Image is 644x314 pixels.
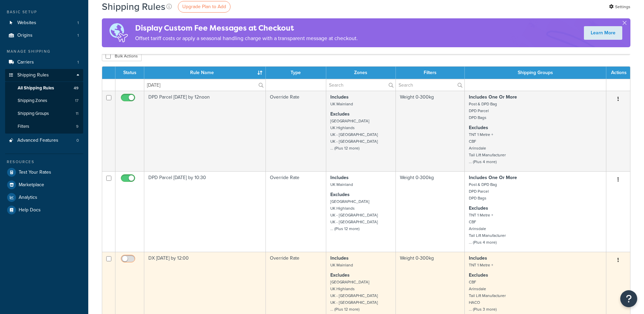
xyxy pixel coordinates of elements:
strong: Includes [330,255,349,262]
a: Learn More [584,26,622,40]
a: Test Your Rates [5,166,83,178]
small: CBF Arinsdale Tail Lift Manufacturer HACO ... (Plus 3 more) [469,279,506,312]
a: Shipping Rules [5,69,83,82]
span: 1 [77,59,79,65]
li: Websites [5,17,83,29]
span: Origins [17,33,33,38]
span: 49 [74,85,78,91]
span: Websites [17,20,36,26]
button: Bulk Actions [102,51,142,61]
a: Websites 1 [5,17,83,29]
a: Origins 1 [5,29,83,42]
a: Advanced Features 0 [5,134,83,147]
strong: Includes [469,255,487,262]
small: UK Mainland [330,181,353,188]
li: Shipping Groups [5,107,83,120]
a: Marketplace [5,179,83,191]
small: [GEOGRAPHIC_DATA] UK Highlands UK - [GEOGRAPHIC_DATA] UK - [GEOGRAPHIC_DATA] ... (Plus 12 more) [330,198,378,232]
strong: Excludes [469,205,488,212]
a: Filters 9 [5,120,83,133]
li: All Shipping Rules [5,82,83,94]
span: Upgrade Plan to Add [182,3,226,10]
a: Analytics [5,191,83,204]
td: DPD Parcel [DATE] by 12noon [144,91,266,171]
span: Shipping Zones [18,98,47,104]
input: Search [326,79,395,91]
input: Search [144,79,265,91]
a: Settings [609,2,630,12]
span: Help Docs [19,207,41,213]
strong: Includes [330,93,349,101]
a: Shipping Zones 17 [5,94,83,107]
small: TNT 1 Metre + [469,262,493,268]
td: Override Rate [266,91,326,171]
th: Shipping Groups [465,67,606,79]
th: Type [266,67,326,79]
th: Filters [396,67,465,79]
small: Post & DPD Bag DPD Parcel DPD Bags [469,101,497,121]
a: Carriers 1 [5,56,83,69]
strong: Includes [330,174,349,181]
span: Shipping Groups [18,111,49,117]
span: 1 [77,20,79,26]
li: Origins [5,29,83,42]
div: Basic Setup [5,9,83,15]
span: 0 [76,138,79,143]
strong: Excludes [330,272,350,279]
span: Shipping Rules [17,72,49,78]
img: duties-banner-06bc72dcb5fe05cb3f9472aba00be2ae8eb53ab6f0d8bb03d382ba314ac3c341.png [102,18,135,47]
span: Analytics [19,195,37,200]
strong: Excludes [330,110,350,118]
small: UK Mainland [330,101,353,107]
span: Marketplace [19,182,44,188]
span: Carriers [17,59,34,65]
a: Help Docs [5,204,83,216]
th: Status [115,67,144,79]
strong: Includes One Or More [469,174,517,181]
span: Filters [18,124,29,129]
a: Shipping Groups 11 [5,107,83,120]
button: Open Resource Center [620,290,637,307]
li: Filters [5,120,83,133]
div: Resources [5,159,83,165]
td: DPD Parcel [DATE] by 10:30 [144,171,266,252]
div: Manage Shipping [5,49,83,54]
th: Rule Name : activate to sort column ascending [144,67,266,79]
th: Actions [606,67,630,79]
h4: Display Custom Fee Messages at Checkout [135,22,358,34]
th: Zones [326,67,396,79]
span: 1 [77,33,79,38]
small: [GEOGRAPHIC_DATA] UK Highlands UK - [GEOGRAPHIC_DATA] UK - [GEOGRAPHIC_DATA] ... (Plus 12 more) [330,118,378,151]
span: All Shipping Rules [18,85,54,91]
small: [GEOGRAPHIC_DATA] UK Highlands UK - [GEOGRAPHIC_DATA] UK - [GEOGRAPHIC_DATA] ... (Plus 12 more) [330,279,378,312]
small: Post & DPD Bag DPD Parcel DPD Bags [469,181,497,201]
li: Shipping Zones [5,94,83,107]
span: Test Your Rates [19,170,51,175]
strong: Excludes [330,191,350,198]
strong: Excludes [469,272,488,279]
strong: Excludes [469,124,488,131]
input: Search [396,79,465,91]
span: Advanced Features [17,138,58,143]
span: 9 [76,124,78,129]
td: Weight 0-300kg [396,91,465,171]
li: Carriers [5,56,83,69]
li: Shipping Rules [5,69,83,134]
small: TNT 1 Metre + CBF Arinsdale Tail Lift Manufacturer ... (Plus 4 more) [469,132,506,165]
a: Upgrade Plan to Add [178,1,231,13]
p: Offset tariff costs or apply a seasonal handling charge with a transparent message at checkout. [135,34,358,43]
td: Override Rate [266,171,326,252]
strong: Includes One Or More [469,93,517,101]
a: All Shipping Rules 49 [5,82,83,94]
td: Weight 0-300kg [396,171,465,252]
li: Advanced Features [5,134,83,147]
small: UK Mainland [330,262,353,268]
span: 17 [75,98,78,104]
span: 11 [76,111,78,117]
small: TNT 1 Metre + CBF Arinsdale Tail Lift Manufacturer ... (Plus 4 more) [469,212,506,245]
